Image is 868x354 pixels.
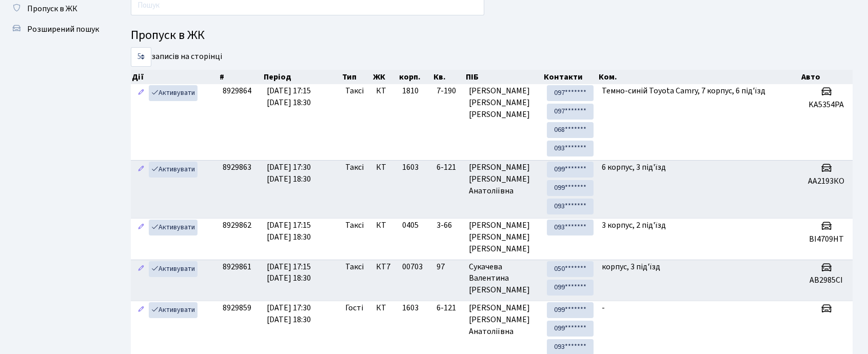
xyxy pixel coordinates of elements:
[149,302,198,318] a: Активувати
[267,261,311,284] span: [DATE] 17:15 [DATE] 18:30
[543,70,598,84] th: Контакти
[432,70,465,84] th: Кв.
[135,302,147,318] a: Редагувати
[469,85,539,121] span: [PERSON_NAME] [PERSON_NAME] [PERSON_NAME]
[372,70,398,84] th: ЖК
[469,162,539,197] span: [PERSON_NAME] [PERSON_NAME] Анатоліївна
[263,70,341,84] th: Період
[27,3,77,14] span: Пропуск в ЖК
[804,100,849,110] h5: KA5354PA
[149,85,198,101] a: Активувати
[437,85,461,97] span: 7-190
[602,302,605,313] span: -
[135,162,147,178] a: Редагувати
[602,85,765,96] span: Темно-синій Toyota Camry, 7 корпус, 6 під'їзд
[376,261,393,273] span: КТ7
[376,220,393,231] span: КТ
[376,302,393,314] span: КТ
[345,302,363,314] span: Гості
[345,162,364,173] span: Таксі
[149,261,198,277] a: Активувати
[376,162,393,173] span: КТ
[800,70,853,84] th: Авто
[135,85,147,101] a: Редагувати
[402,85,419,96] span: 1810
[804,276,849,285] h5: AB2985CI
[5,19,108,40] a: Розширений пошук
[267,220,311,243] span: [DATE] 17:15 [DATE] 18:30
[345,220,364,231] span: Таксі
[267,162,311,185] span: [DATE] 17:30 [DATE] 18:30
[219,70,263,84] th: #
[437,220,461,231] span: 3-66
[602,261,660,272] span: корпус, 3 під'їзд
[804,176,849,186] h5: АА2193КО
[598,70,800,84] th: Ком.
[223,302,251,313] span: 8929859
[402,220,419,231] span: 0405
[223,85,251,96] span: 8929864
[131,47,222,67] label: записів на сторінці
[27,24,99,35] span: Розширений пошук
[135,261,147,277] a: Редагувати
[402,302,419,313] span: 1603
[135,220,147,235] a: Редагувати
[602,220,666,231] span: 3 корпус, 2 під'їзд
[131,47,151,67] select: записів на сторінці
[149,162,198,178] a: Активувати
[437,261,461,273] span: 97
[469,261,539,297] span: Сукачева Валентина [PERSON_NAME]
[437,302,461,314] span: 6-121
[223,220,251,231] span: 8929862
[402,162,419,173] span: 1603
[267,302,311,325] span: [DATE] 17:30 [DATE] 18:30
[345,85,364,97] span: Таксі
[131,70,219,84] th: Дії
[345,261,364,273] span: Таксі
[223,261,251,272] span: 8929861
[402,261,423,272] span: 00703
[804,234,849,244] h5: BI4709HT
[469,220,539,255] span: [PERSON_NAME] [PERSON_NAME] [PERSON_NAME]
[602,162,666,173] span: 6 корпус, 3 під'їзд
[131,28,853,43] h4: Пропуск в ЖК
[398,70,432,84] th: корп.
[469,302,539,338] span: [PERSON_NAME] [PERSON_NAME] Анатоліївна
[376,85,393,97] span: КТ
[465,70,543,84] th: ПІБ
[149,220,198,235] a: Активувати
[341,70,372,84] th: Тип
[267,85,311,108] span: [DATE] 17:15 [DATE] 18:30
[223,162,251,173] span: 8929863
[437,162,461,173] span: 6-121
